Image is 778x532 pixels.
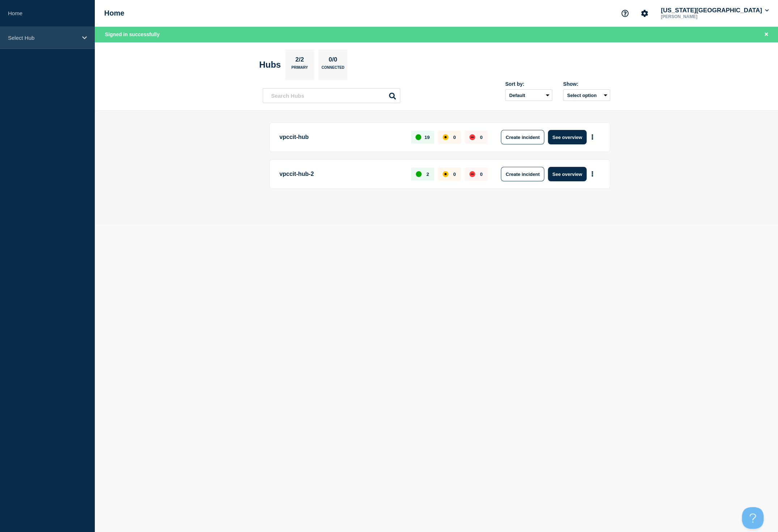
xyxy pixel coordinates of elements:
iframe: Help Scout Beacon - Open [742,507,764,529]
p: 19 [424,135,430,140]
button: More actions [588,168,597,181]
select: Sort by [505,89,552,101]
div: down [469,171,475,177]
button: Create incident [501,130,544,144]
button: See overview [548,167,586,181]
button: Close banner [762,30,771,39]
p: 0 [480,135,482,140]
div: affected [443,134,448,140]
div: up [416,171,422,177]
p: Select Hub [8,35,77,41]
button: [US_STATE][GEOGRAPHIC_DATA] [659,7,770,14]
button: Account settings [637,6,652,21]
p: 2 [426,172,429,177]
p: 0/0 [326,56,340,66]
button: Create incident [501,167,544,181]
div: up [415,134,421,140]
button: More actions [588,131,597,144]
span: Signed in successfully [105,31,160,37]
p: 2/2 [293,56,307,66]
p: 0 [453,135,456,140]
h2: Hubs [259,60,281,70]
p: vpccit-hub-2 [279,167,403,181]
p: [PERSON_NAME] [659,14,735,19]
p: Connected [321,66,344,73]
div: down [469,134,475,140]
button: Support [617,6,633,21]
button: Select option [563,89,610,101]
p: Primary [291,66,308,73]
p: 0 [453,172,456,177]
p: 0 [480,172,482,177]
button: See overview [548,130,586,144]
p: vpccit-hub [279,130,403,144]
div: Show: [563,81,610,87]
input: Search Hubs [263,88,400,103]
h1: Home [104,9,124,17]
div: Sort by: [505,81,552,87]
div: affected [443,171,448,177]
